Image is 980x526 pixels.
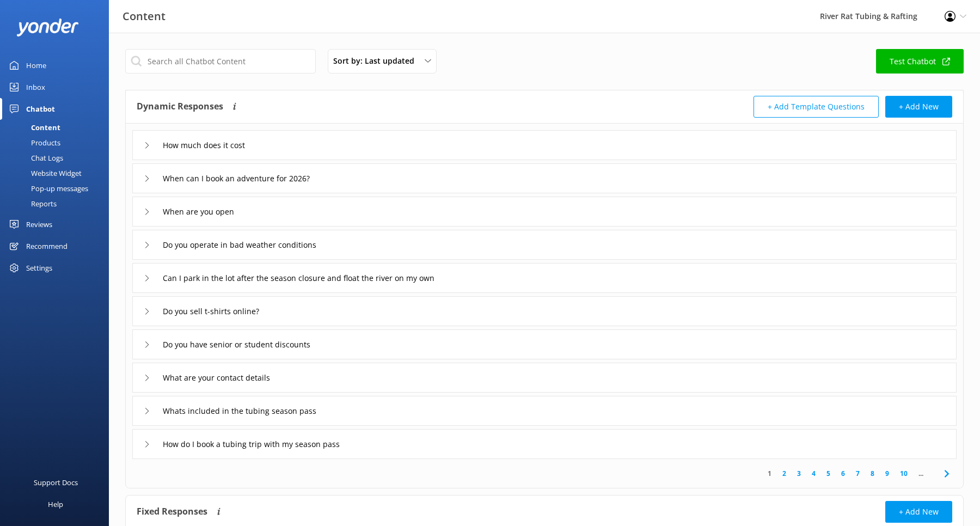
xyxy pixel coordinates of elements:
[26,235,68,257] div: Recommend
[333,55,421,67] span: Sort by: Last updated
[821,468,836,479] a: 5
[7,166,82,181] div: Website Widget
[754,96,879,118] button: + Add Template Questions
[125,49,316,74] input: Search all Chatbot Content
[880,468,895,479] a: 9
[7,120,60,135] div: Content
[895,468,913,479] a: 10
[806,468,821,479] a: 4
[7,181,109,196] a: Pop-up messages
[26,76,45,98] div: Inbox
[7,196,57,211] div: Reports
[16,19,79,36] img: yonder-white-logo.png
[7,166,109,181] a: Website Widget
[48,493,63,515] div: Help
[26,213,52,235] div: Reviews
[7,135,60,150] div: Products
[762,468,777,479] a: 1
[137,96,223,118] h4: Dynamic Responses
[26,54,46,76] div: Home
[137,501,207,523] h4: Fixed Responses
[885,96,952,118] button: + Add New
[34,472,78,493] div: Support Docs
[836,468,850,479] a: 6
[913,468,929,479] span: ...
[7,150,109,166] a: Chat Logs
[7,120,109,135] a: Content
[7,150,63,166] div: Chat Logs
[865,468,880,479] a: 8
[7,196,109,211] a: Reports
[7,135,109,150] a: Products
[885,501,952,523] button: + Add New
[7,181,88,196] div: Pop-up messages
[26,98,55,120] div: Chatbot
[876,49,964,74] a: Test Chatbot
[850,468,865,479] a: 7
[26,257,52,279] div: Settings
[777,468,792,479] a: 2
[792,468,806,479] a: 3
[122,8,166,25] h3: Content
